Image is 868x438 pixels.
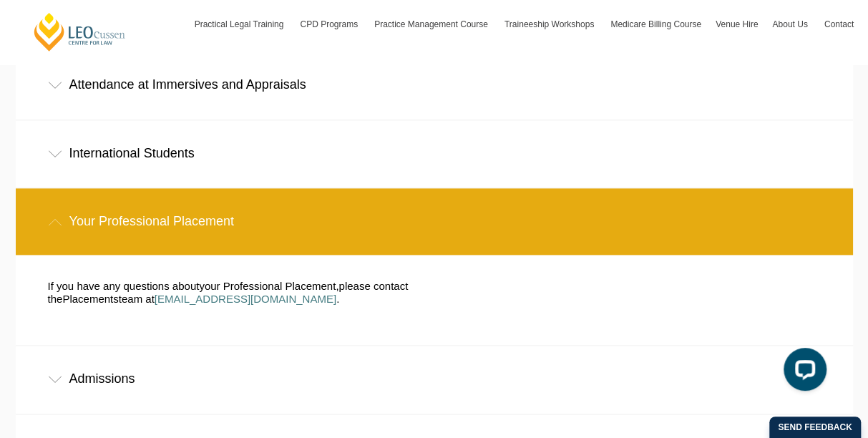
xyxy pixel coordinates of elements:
[16,188,853,255] div: Your Professional Placement
[16,346,853,412] div: Admissions
[603,4,708,45] a: Medicare Billing Course
[155,293,336,305] a: [EMAIL_ADDRESS][DOMAIN_NAME]
[48,280,200,292] span: If you have any questions about
[708,4,765,45] a: Venue Hire
[817,4,861,45] a: Contact
[122,293,155,305] span: eam at
[16,120,853,187] div: International Students
[16,52,853,118] div: Attendance at Immersives and Appraisals
[32,11,127,52] a: [PERSON_NAME] Centre for Law
[119,293,122,305] span: t
[293,4,367,45] a: CPD Programs
[336,293,339,305] span: .
[62,293,118,305] span: Placements
[497,4,603,45] a: Traineeship Workshops
[336,280,338,292] span: ,
[199,280,336,292] span: your Professional Placement
[367,4,497,45] a: Practice Management Course
[187,4,293,45] a: Practical Legal Training
[48,280,409,305] span: please contact the
[765,4,816,45] a: About Us
[772,342,832,402] iframe: LiveChat chat widget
